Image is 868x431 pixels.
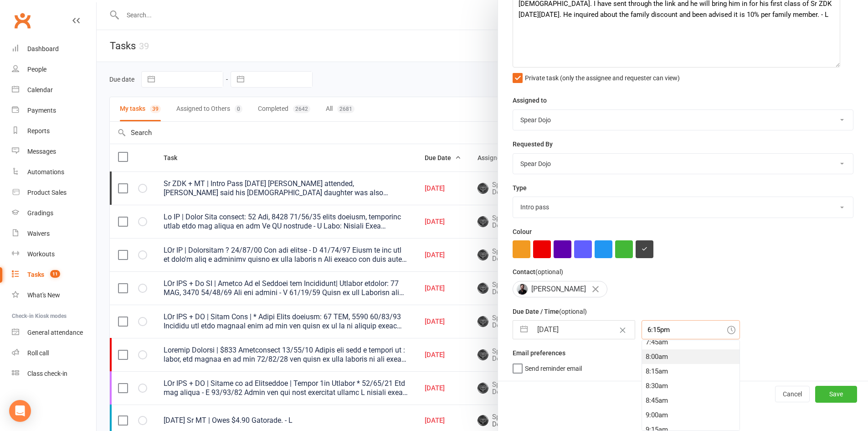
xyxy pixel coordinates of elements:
[27,250,55,258] div: Workouts
[27,291,60,299] div: What's New
[27,370,67,377] div: Class check-in
[9,400,31,422] div: Open Intercom Messenger
[27,66,46,73] div: People
[12,80,96,100] a: Calendar
[642,408,740,422] div: 9:00am
[12,141,96,162] a: Messages
[12,182,96,203] a: Product Sales
[12,244,96,265] a: Workouts
[513,306,587,317] label: Due Date / Time
[513,227,532,237] label: Colour
[513,183,527,193] label: Type
[12,223,96,244] a: Waivers
[815,386,857,402] button: Save
[27,168,64,176] div: Automations
[513,139,553,149] label: Requested By
[525,71,680,82] span: Private task (only the assignee and requester can view)
[27,189,67,196] div: Product Sales
[12,100,96,121] a: Payments
[27,45,59,52] div: Dashboard
[12,265,96,285] a: Tasks 11
[12,59,96,80] a: People
[615,321,631,338] button: Clear Date
[50,270,60,278] span: 11
[513,95,547,105] label: Assigned to
[27,107,56,114] div: Payments
[27,127,50,135] div: Reports
[513,348,565,358] label: Email preferences
[513,281,607,297] div: [PERSON_NAME]
[642,364,740,379] div: 8:15am
[12,343,96,363] a: Roll call
[12,285,96,306] a: What's New
[12,322,96,343] a: General attendance kiosk mode
[642,335,740,349] div: 7:45am
[11,9,34,32] a: Clubworx
[642,379,740,393] div: 8:30am
[27,329,83,336] div: General attendance
[27,230,50,237] div: Waivers
[525,362,582,372] span: Send reminder email
[642,393,740,408] div: 8:45am
[513,267,563,277] label: Contact
[27,148,56,155] div: Messages
[12,162,96,182] a: Automations
[27,349,49,357] div: Roll call
[642,349,740,364] div: 8:00am
[12,121,96,141] a: Reports
[12,203,96,223] a: Gradings
[27,86,53,93] div: Calendar
[559,308,587,315] small: (optional)
[12,363,96,384] a: Class kiosk mode
[12,39,96,59] a: Dashboard
[27,209,53,217] div: Gradings
[27,271,44,278] div: Tasks
[517,284,528,295] img: Tim Griffiths
[535,268,563,275] small: (optional)
[775,386,810,402] button: Cancel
